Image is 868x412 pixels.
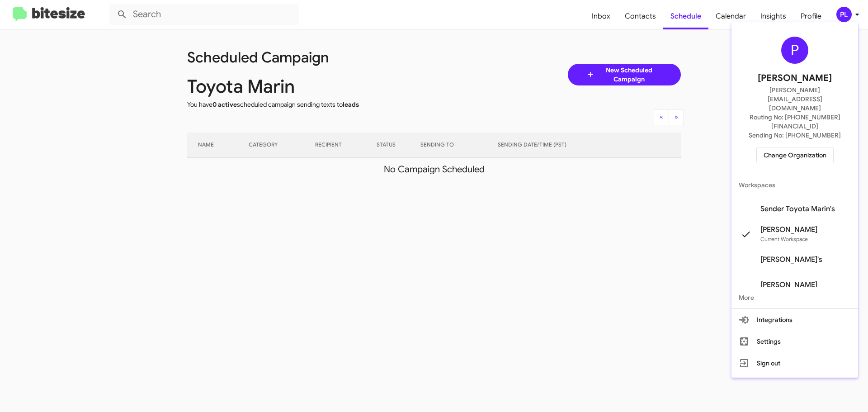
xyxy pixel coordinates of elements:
[742,113,847,131] span: Routing No: [PHONE_NUMBER][FINANCIAL_ID]
[760,236,808,242] span: Current Workspace
[760,280,817,289] span: [PERSON_NAME]
[731,309,858,331] button: Integrations
[731,352,858,374] button: Sign out
[760,225,817,234] span: [PERSON_NAME]
[749,131,841,140] span: Sending No: [PHONE_NUMBER]
[731,287,858,308] span: More
[760,204,835,213] span: Sender Toyota Marin's
[764,147,826,163] span: Change Organization
[781,37,808,64] div: P
[731,331,858,352] button: Settings
[758,71,832,85] span: [PERSON_NAME]
[760,255,822,264] span: [PERSON_NAME]'s
[731,174,858,196] span: Workspaces
[756,147,834,163] button: Change Organization
[742,85,847,113] span: [PERSON_NAME][EMAIL_ADDRESS][DOMAIN_NAME]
